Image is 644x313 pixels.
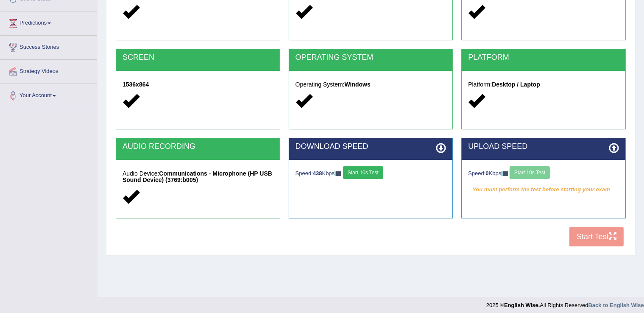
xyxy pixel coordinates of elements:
h2: DOWNLOAD SPEED [296,143,446,151]
h5: Audio Device: [123,170,273,184]
h2: PLATFORM [468,53,619,62]
strong: English Wise. [504,302,540,308]
h2: SCREEN [123,53,273,62]
h2: UPLOAD SPEED [468,143,619,151]
strong: Windows [345,81,371,88]
strong: Communications - Microphone (HP USB Sound Device) (3769:b005) [123,170,272,183]
h2: AUDIO RECORDING [123,143,273,151]
strong: 0 [486,170,489,176]
strong: 1536x864 [123,81,149,88]
strong: 438 [313,170,322,176]
h2: OPERATING SYSTEM [296,53,446,62]
a: Strategy Videos [0,60,97,81]
a: Predictions [0,11,97,33]
button: Start 10s Test [343,166,383,179]
img: ajax-loader-fb-connection.gif [501,171,508,176]
h5: Operating System: [296,81,446,88]
a: Success Stories [0,36,97,57]
em: You must perform the test before starting your exam [468,183,619,196]
div: Speed: Kbps [468,166,619,181]
img: ajax-loader-fb-connection.gif [335,171,341,176]
h5: Platform: [468,81,619,88]
strong: Desktop / Laptop [492,81,540,88]
a: Your Account [0,84,97,105]
a: Back to English Wise [588,302,644,308]
div: 2025 © All Rights Reserved [486,297,644,309]
div: Speed: Kbps [296,166,446,181]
